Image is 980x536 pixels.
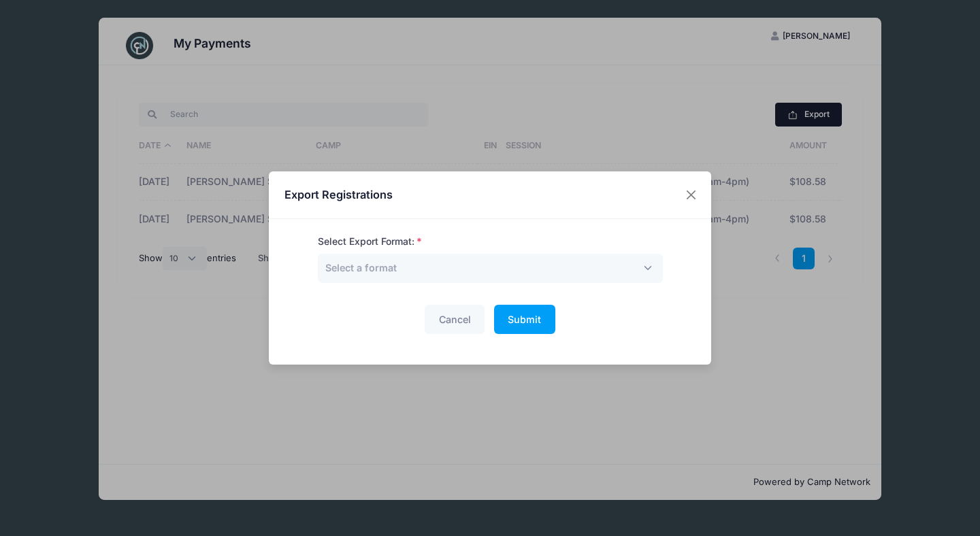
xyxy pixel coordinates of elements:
[325,262,397,273] span: Select a format
[318,254,663,283] span: Select a format
[425,305,485,334] button: Cancel
[318,235,422,249] label: Select Export Format:
[325,261,397,275] span: Select a format
[508,314,541,325] span: Submit
[494,305,555,334] button: Submit
[679,183,704,207] button: Close
[284,186,393,203] h4: Export Registrations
